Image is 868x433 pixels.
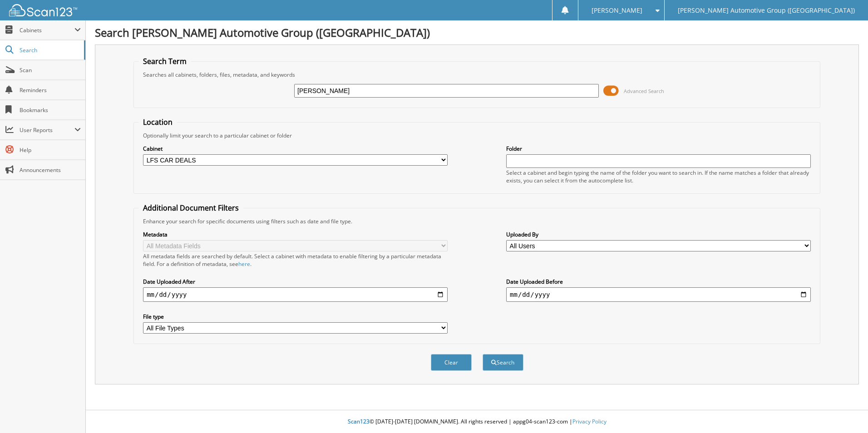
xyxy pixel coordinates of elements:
legend: Search Term [138,56,191,66]
span: Advanced Search [624,88,664,94]
div: Select a cabinet and begin typing the name of the folder you want to search in. If the name match... [506,169,811,184]
input: start [143,287,448,302]
span: Help [20,146,81,154]
img: scan123-logo-white.svg [9,4,77,16]
span: Scan123 [348,418,370,425]
span: [PERSON_NAME] Automotive Group ([GEOGRAPHIC_DATA]) [678,8,855,13]
a: here [238,260,250,268]
label: Cabinet [143,145,448,153]
label: Metadata [143,231,448,238]
div: Searches all cabinets, folders, files, metadata, and keywords [138,71,815,79]
a: Privacy Policy [572,418,607,425]
div: © [DATE]-[DATE] [DOMAIN_NAME]. All rights reserved | appg04-scan123-com | [86,411,868,433]
span: Bookmarks [20,106,81,114]
div: Optionally limit your search to a particular cabinet or folder [138,132,815,139]
input: end [506,287,811,302]
div: All metadata fields are searched by default. Select a cabinet with metadata to enable filtering b... [143,252,448,268]
span: Cabinets [20,26,74,34]
legend: Location [138,117,177,127]
button: Clear [431,354,472,371]
span: [PERSON_NAME] [592,8,642,13]
label: Date Uploaded Before [506,278,811,285]
label: Uploaded By [506,231,811,238]
span: Announcements [20,166,81,174]
div: Enhance your search for specific documents using filters such as date and file type. [138,217,815,225]
label: Folder [506,145,811,153]
legend: Additional Document Filters [138,203,243,213]
label: Date Uploaded After [143,278,448,285]
iframe: Chat Widget [823,389,868,433]
span: User Reports [20,126,74,134]
span: Reminders [20,86,81,94]
button: Search [483,354,523,371]
label: File type [143,313,448,320]
span: Search [20,46,79,54]
h1: Search [PERSON_NAME] Automotive Group ([GEOGRAPHIC_DATA]) [95,25,859,40]
span: Scan [20,66,81,74]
